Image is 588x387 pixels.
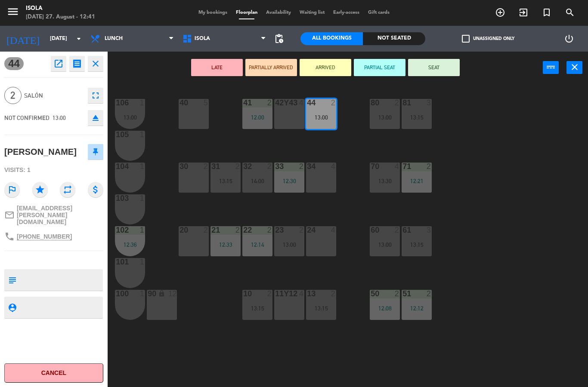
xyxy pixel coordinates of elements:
div: 70 [371,163,371,170]
span: Floorplan [232,10,262,15]
i: turned_in_not [542,7,552,18]
i: add_circle_outline [495,7,505,18]
div: 22 [243,226,244,234]
div: 4 [331,226,336,234]
div: 13:15 [402,114,432,120]
button: PARTIAL SEAT [354,59,405,76]
div: Not seated [363,32,425,45]
i: exit_to_app [518,7,529,18]
div: 1 [140,163,145,170]
span: [EMAIL_ADDRESS][PERSON_NAME][DOMAIN_NAME] [17,205,103,225]
div: 80 [371,99,371,107]
div: [DATE] 27. August - 12:41 [26,13,95,21]
span: pending_actions [274,34,284,44]
i: power_input [546,62,556,72]
span: 44 [4,57,24,70]
div: 1 [140,131,145,138]
div: 1 [140,258,145,266]
div: 2 [395,290,400,298]
button: eject [88,110,103,126]
div: 32 [243,163,244,170]
i: arrow_drop_down [74,34,84,44]
div: 2 [267,99,272,107]
span: BOOK TABLE [489,5,512,20]
div: 2 [204,226,209,234]
button: open_in_new [51,56,66,71]
div: 13:15 [242,305,272,311]
div: 12:33 [210,242,241,248]
div: 12:00 [242,114,272,120]
div: 2 [267,290,272,298]
span: My bookings [194,10,232,15]
div: 23 [275,226,275,234]
div: 2 [427,290,432,298]
div: 13:15 [210,178,241,184]
div: 12:30 [274,178,304,184]
div: 90 [148,290,148,298]
div: 13:00 [274,242,304,248]
button: receipt [69,56,85,71]
div: All Bookings [300,32,363,45]
i: receipt [72,58,82,69]
div: 42y43 [275,99,275,107]
button: power_input [543,61,559,74]
div: 13:00 [306,114,336,120]
span: Waiting list [295,10,329,15]
i: close [90,58,101,69]
div: 13:30 [370,178,400,184]
div: 4 [299,290,304,298]
div: 20 [179,226,180,234]
div: 13:00 [115,114,145,120]
a: mail_outline[EMAIL_ADDRESS][PERSON_NAME][DOMAIN_NAME] [4,205,103,225]
i: lock [158,290,165,297]
div: 13:00 [370,114,400,120]
i: menu [6,5,19,18]
div: 33 [275,163,275,170]
div: 2 [299,226,304,234]
i: fullscreen [90,90,101,101]
div: 13:15 [306,305,336,311]
i: outlined_flag [4,182,20,197]
button: Cancel [4,363,103,383]
div: 41 [243,99,244,107]
div: 2 [427,163,432,170]
div: 4 [331,163,336,170]
div: 2 [267,226,272,234]
i: repeat [60,182,75,197]
div: 40 [179,99,180,107]
div: 30 [179,163,180,170]
span: NOT CONFIRMED [4,114,50,121]
span: check_box_outline_blank [462,35,470,43]
button: menu [6,5,19,21]
div: 2 [395,226,400,234]
i: subject [7,275,17,285]
i: mail_outline [4,210,15,220]
i: phone [4,231,15,242]
div: Isola [26,4,95,13]
label: Unassigned only [462,35,514,43]
button: LATE [191,59,243,76]
span: 13:00 [53,114,66,121]
button: close [88,56,103,71]
div: 2 [235,163,241,170]
div: 12:14 [242,242,272,248]
div: 11y12 [275,290,275,298]
div: 60 [371,226,371,234]
button: close [566,61,582,74]
div: 10 [243,290,244,298]
div: 2 [331,290,336,298]
div: 4 [395,163,400,170]
div: 13:00 [370,242,400,248]
div: 12:21 [402,178,432,184]
i: close [569,62,580,72]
